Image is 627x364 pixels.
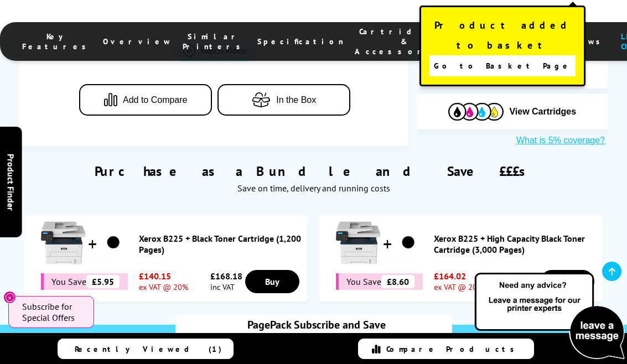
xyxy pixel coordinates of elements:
div: You Save [41,273,128,290]
button: View Cartridges [425,102,600,121]
img: Cartridges [448,103,504,120]
a: Buy [540,270,594,293]
span: inc VAT [210,282,242,292]
span: PagePack Subscribe and Save [242,318,386,332]
span: Overview [103,37,172,46]
span: £168.18 [210,271,242,282]
span: Similar Printers [183,32,246,51]
span: Go to Basket Page [434,58,572,74]
span: ex VAT @ 20% [434,282,483,292]
span: Recently Viewed (1) [75,344,222,354]
img: Open Live Chat window [472,271,627,362]
span: £140.15 [139,271,188,282]
img: Xerox B225 + High Capacity Black Toner Cartridge (3,000 Pages) [336,221,380,265]
span: In the Box [276,95,316,105]
span: £8.60 [381,275,414,288]
div: Product added to basket [419,6,585,86]
button: Close [3,291,16,304]
img: Xerox B225 + High Capacity Black Toner Cartridge (3,000 Pages) [395,229,422,257]
a: Recently Viewed (1) [58,339,234,359]
button: What is 5% coverage? [513,135,608,146]
span: £164.02 [434,271,483,282]
button: In the Box [217,84,350,116]
span: Product Finder [6,154,17,211]
span: ex VAT @ 20% [139,282,188,292]
span: Cartridges & Accessories [355,27,454,56]
span: Subscribe for Special Offers [22,301,83,323]
button: Add to Compare [79,84,212,116]
span: Add to Compare [123,95,188,105]
a: Compare Products [358,339,534,359]
a: Xerox B225 + Black Toner Cartridge (1,200 Pages) [139,233,302,255]
span: £5.95 [86,275,120,288]
span: View Cartridges [509,107,576,117]
div: Purchase as a Bundle and Save £££s [19,146,608,199]
img: Xerox B225 + Black Toner Cartridge (1,200 Pages) [41,221,85,265]
div: Save on time, delivery and running costs [33,183,594,194]
a: Buy [245,270,299,293]
img: Xerox B225 + Black Toner Cartridge (1,200 Pages) [100,229,127,257]
a: Xerox B225 + High Capacity Black Toner Cartridge (3,000 Pages) [434,233,597,255]
a: Go to Basket Page [429,55,576,76]
span: Compare Products [386,344,520,354]
div: You Save [336,273,423,290]
span: Specification [257,37,344,46]
span: Key Features [22,32,92,51]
